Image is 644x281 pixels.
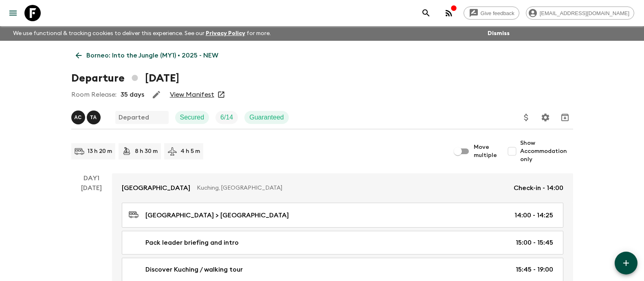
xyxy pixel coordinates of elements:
p: Discover Kuching / walking tour [145,265,243,274]
p: Guaranteed [249,113,284,122]
p: Secured [180,113,204,122]
p: [GEOGRAPHIC_DATA] [122,183,190,193]
span: [EMAIL_ADDRESS][DOMAIN_NAME] [535,10,634,16]
p: 35 days [121,90,144,100]
div: Trip Fill [215,111,238,124]
p: [GEOGRAPHIC_DATA] > [GEOGRAPHIC_DATA] [145,210,289,220]
a: Pack leader briefing and intro15:00 - 15:45 [122,231,563,254]
p: Day 1 [71,173,112,183]
span: Move multiple [474,143,497,159]
a: Give feedback [464,7,519,20]
p: 15:00 - 15:45 [516,238,553,248]
span: Alvin Chin Chun Wei, Tiyon Anak Juna [71,113,102,119]
button: Update Price, Early Bird Discount and Costs [518,109,534,126]
p: 13 h 20 m [88,147,112,155]
a: Borneo: Into the Jungle (MY1) • 2025 - NEW [71,47,223,64]
div: Secured [175,111,209,124]
div: [EMAIL_ADDRESS][DOMAIN_NAME] [526,7,634,20]
p: Check-in - 14:00 [514,183,563,193]
h1: Departure [DATE] [71,70,179,86]
p: 14:00 - 14:25 [514,210,553,220]
p: Departed [119,113,149,122]
span: Show Accommodation only [520,139,573,164]
p: Kuching, [GEOGRAPHIC_DATA] [197,184,507,192]
p: Pack leader briefing and intro [145,238,239,248]
a: [GEOGRAPHIC_DATA]Kuching, [GEOGRAPHIC_DATA]Check-in - 14:00 [112,173,573,203]
p: We use functional & tracking cookies to deliver this experience. See our for more. [10,26,274,41]
button: Dismiss [486,28,512,39]
p: 6 / 14 [220,113,233,122]
button: search adventures [418,5,434,21]
span: Give feedback [476,10,519,16]
p: 4 h 5 m [180,147,200,155]
p: Borneo: Into the Jungle (MY1) • 2025 - NEW [86,51,218,60]
p: Room Release: [71,90,116,100]
button: Archive (Completed, Cancelled or Unsynced Departures only) [557,109,573,126]
p: 8 h 30 m [135,147,158,155]
a: [GEOGRAPHIC_DATA] > [GEOGRAPHIC_DATA]14:00 - 14:25 [122,203,563,228]
button: menu [5,5,21,21]
p: 15:45 - 19:00 [516,265,553,274]
button: Settings [537,109,554,126]
a: View Manifest [170,91,214,99]
a: Privacy Policy [206,31,245,36]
